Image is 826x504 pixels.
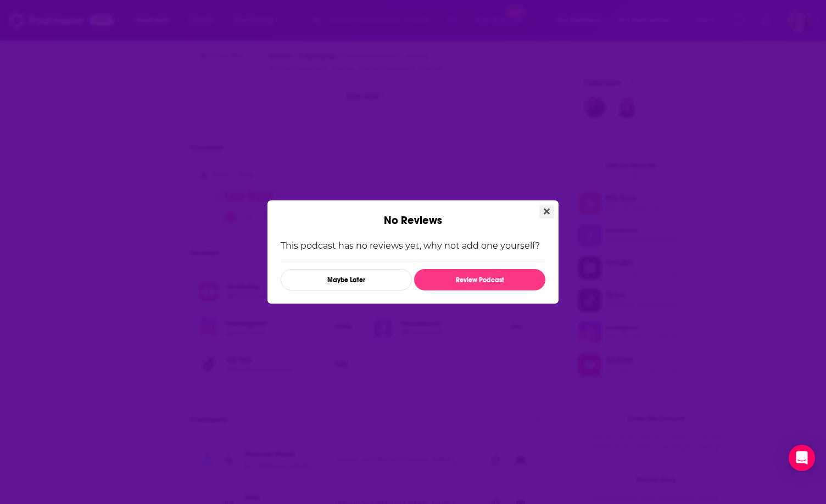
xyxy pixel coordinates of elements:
[267,200,559,227] div: No Reviews
[414,269,545,290] button: Review Podcast
[281,269,412,290] button: Maybe Later
[281,240,545,251] p: This podcast has no reviews yet, why not add one yourself?
[789,445,815,471] div: Open Intercom Messenger
[539,205,554,219] button: Close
